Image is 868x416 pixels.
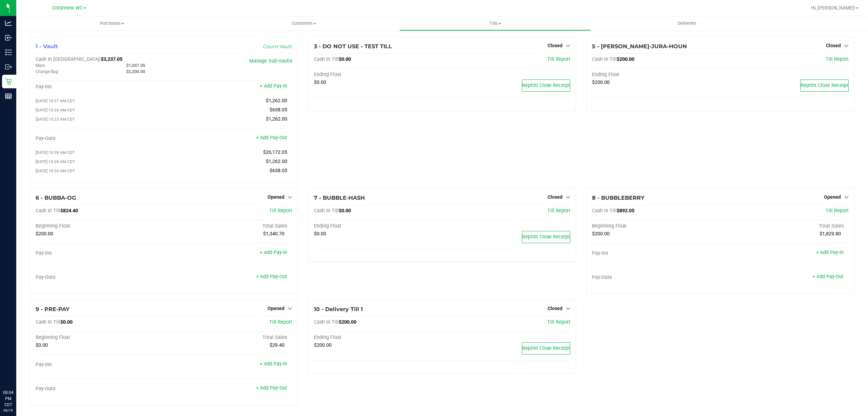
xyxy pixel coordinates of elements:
inline-svg: Outbound [5,64,12,70]
div: Pay-Outs [36,135,164,142]
span: 8 - BUBBLEBERRY [592,195,645,201]
span: $3,237.05 [101,56,122,62]
span: Reprint Close Receipt [801,83,848,88]
span: $200.00 [314,342,332,348]
div: Beginning Float [36,334,164,341]
span: $2,200.00 [126,69,145,74]
div: Beginning Float [36,223,164,229]
span: Cash In Till [36,319,60,325]
inline-svg: Inventory [5,49,12,56]
div: Ending Float [314,223,442,229]
a: Till Report [547,208,570,214]
span: Deliveries [669,20,706,26]
a: Till Report [547,319,570,325]
div: Pay-Ins [36,84,164,90]
span: $200.00 [617,56,634,62]
span: $200.00 [592,231,610,237]
span: Closed [548,194,563,200]
div: Ending Float [314,72,442,78]
span: Cash In Till [314,56,339,62]
a: + Add Pay-In [260,361,287,367]
span: Cash In [GEOGRAPHIC_DATA]: [36,56,101,62]
span: 3 - DO NOT USE - TEST TILL [314,43,392,50]
span: [DATE] 10:38 AM CDT [36,150,75,155]
span: Closed [548,306,563,311]
span: Hi, [PERSON_NAME]! [811,5,855,11]
button: Reprint Close Receipt [522,79,570,92]
span: $0.00 [36,342,48,348]
span: [DATE] 10:26 AM CDT [36,108,75,112]
span: $892.05 [617,208,634,214]
button: Reprint Close Receipt [522,342,570,355]
span: Reprint Close Receipt [522,345,570,351]
span: 7 - BUBBLE-HASH [314,195,365,201]
span: $1,829.80 [820,231,841,237]
div: Pay-Ins [592,250,720,256]
button: Reprint Close Receipt [522,231,570,243]
span: 6 - BUBBA-OG [36,195,76,201]
inline-svg: Analytics [5,20,12,26]
span: $1,262.00 [266,116,287,122]
span: Reprint Close Receipt [522,83,570,88]
span: $200.00 [36,231,53,237]
span: [DATE] 10:37 AM CDT [36,98,75,103]
inline-svg: Reports [5,93,12,100]
span: Tills [400,20,591,26]
span: $26,172.05 [263,149,287,155]
span: Till Report [547,56,570,62]
a: Till Report [269,208,292,214]
span: Cash In Till [314,208,339,214]
inline-svg: Retail [5,78,12,85]
span: $824.40 [60,208,78,214]
a: + Add Pay-In [260,250,287,255]
span: [DATE] 10:26 AM CDT [36,168,75,173]
span: Customers [208,20,399,26]
span: $0.00 [314,79,326,85]
span: 5 - [PERSON_NAME]-JURA-HOUN [592,43,687,50]
a: Till Report [269,319,292,325]
a: Till Report [826,208,849,214]
div: Ending Float [314,334,442,341]
span: $1,262.00 [266,159,287,164]
span: $0.00 [339,56,351,62]
span: $1,340.70 [263,231,284,237]
div: Pay-Outs [36,386,164,392]
span: Opened [268,194,284,200]
span: [DATE] 10:23 AM CDT [36,117,75,122]
a: Count Vault [263,43,292,50]
span: Closed [826,43,841,48]
span: $638.05 [270,107,287,113]
div: Total Sales [164,223,292,229]
a: Deliveries [591,16,783,31]
a: + Add Pay-Out [812,274,844,279]
span: [DATE] 10:28 AM CDT [36,159,75,164]
iframe: Resource center unread badge [20,361,28,369]
p: 08:04 PM CDT [3,390,13,408]
div: Pay-Ins [36,362,164,368]
span: 9 - PRE-PAY [36,306,70,312]
a: Till Report [826,56,849,62]
span: Closed [548,43,563,48]
span: $200.00 [592,79,610,85]
div: Beginning Float [592,223,720,229]
span: $1,262.00 [266,98,287,104]
span: Main: [36,63,46,68]
span: Cash In Till [592,208,617,214]
span: 10 - Delivery Till 1 [314,306,363,312]
span: Cash In Till [36,208,60,214]
inline-svg: Inbound [5,34,12,41]
div: Total Sales [721,223,849,229]
span: 1 - Vault [36,43,58,50]
a: Tills [399,16,591,31]
a: Customers [208,16,399,31]
span: $1,037.05 [126,63,145,68]
a: Manage Sub-Vaults [249,58,292,64]
span: Purchases [16,20,208,26]
button: Reprint Close Receipt [800,79,849,92]
div: Total Sales [164,334,292,341]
